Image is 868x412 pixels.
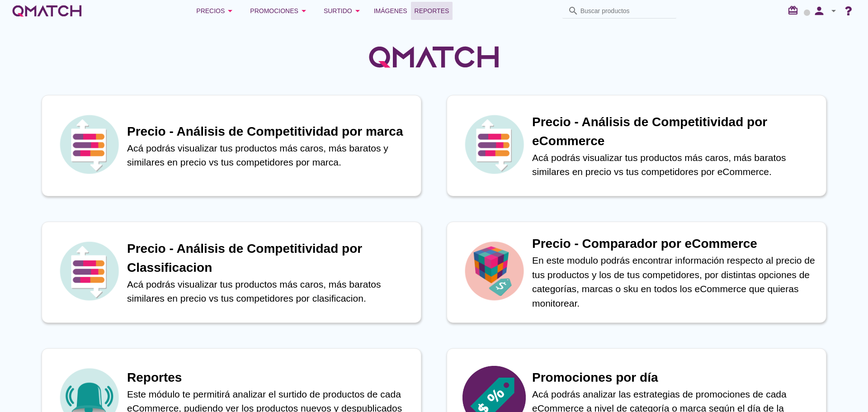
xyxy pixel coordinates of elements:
[462,113,526,176] img: icon
[225,5,236,16] i: arrow_drop_down
[828,5,839,16] i: arrow_drop_down
[11,2,83,20] a: white-qmatch-logo
[374,5,407,16] span: Imágenes
[532,234,817,253] h1: Precio - Comparador por eCommerce
[532,151,817,179] p: Acá podrás visualizar tus productos más caros, más baratos similares en precio vs tus competidore...
[57,239,121,303] img: icon
[568,5,579,16] i: search
[366,34,502,80] img: QMatchLogo
[411,2,453,20] a: Reportes
[243,2,316,20] button: Promociones
[532,368,817,387] h1: Promociones por día
[462,239,526,303] img: icon
[532,113,817,151] h1: Precio - Análisis de Competitividad por eCommerce
[127,141,412,170] p: Acá podrás visualizar tus productos más caros, más baratos y similares en precio vs tus competido...
[352,5,363,16] i: arrow_drop_down
[127,368,412,387] h1: Reportes
[434,95,839,196] a: iconPrecio - Análisis de Competitividad por eCommerceAcá podrás visualizar tus productos más caro...
[810,5,828,17] i: person
[532,253,817,310] p: En este modulo podrás encontrar información respecto al precio de tus productos y los de tus comp...
[29,95,434,196] a: iconPrecio - Análisis de Competitividad por marcaAcá podrás visualizar tus productos más caros, m...
[580,4,671,18] input: Buscar productos
[127,122,412,141] h1: Precio - Análisis de Competitividad por marca
[434,222,839,323] a: iconPrecio - Comparador por eCommerceEn este modulo podrás encontrar información respecto al prec...
[196,5,236,16] div: Precios
[324,5,363,16] div: Surtido
[127,277,412,306] p: Acá podrás visualizar tus productos más caros, más baratos similares en precio vs tus competidore...
[415,5,449,16] span: Reportes
[127,239,412,277] h1: Precio - Análisis de Competitividad por Classificacion
[788,5,802,16] i: redeem
[57,113,121,176] img: icon
[316,2,370,20] button: Surtido
[370,2,411,20] a: Imágenes
[298,5,309,16] i: arrow_drop_down
[250,5,309,16] div: Promociones
[29,222,434,323] a: iconPrecio - Análisis de Competitividad por ClassificacionAcá podrás visualizar tus productos más...
[189,2,243,20] button: Precios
